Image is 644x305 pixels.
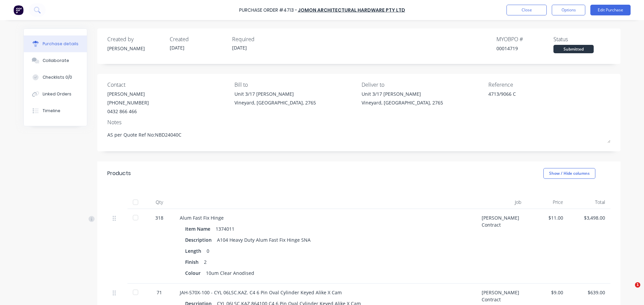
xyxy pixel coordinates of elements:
[185,224,216,234] div: Item Name
[532,289,563,296] div: $9.00
[107,118,610,126] div: Notes
[574,214,605,221] div: $3,498.00
[13,5,23,15] img: Factory
[488,81,610,89] div: Reference
[476,196,527,209] div: Job
[232,35,289,43] div: Required
[144,196,174,209] div: Qty
[543,168,595,179] button: Show / Hide columns
[24,35,87,52] button: Purchase details
[234,81,357,89] div: Bill to
[506,5,547,15] button: Close
[590,5,631,15] button: Edit Purchase
[107,169,131,177] div: Products
[24,69,87,86] button: Checklists 0/0
[476,209,527,284] div: [PERSON_NAME] Contract
[150,214,169,221] div: 318
[635,282,640,288] span: 1
[185,257,204,267] div: Finish
[552,5,585,15] button: Options
[107,45,164,52] div: [PERSON_NAME]
[217,235,311,245] div: A104 Heavy Duty Alum Fast Fix Hinge SNA
[185,235,217,245] div: Description
[496,45,553,52] div: 00014719
[43,58,69,64] div: Collaborate
[185,246,207,256] div: Length
[621,282,637,298] iframe: Intercom live chat
[180,289,471,296] div: JAH-570X-100 - CYL 06LSC.KAZ. C4 6 Pin Oval Cylinder Keyed Alike X Cam
[107,99,149,106] div: [PHONE_NUMBER]
[43,91,71,97] div: Linked Orders
[24,52,87,69] button: Collaborate
[234,90,316,97] div: Unit 3/17 [PERSON_NAME]
[569,196,610,209] div: Total
[239,7,297,14] div: Purchase Order #4713 -
[207,246,209,256] div: 0
[43,108,60,114] div: Timeline
[180,214,471,221] div: Alum Fast Fix Hinge
[170,35,227,43] div: Created
[185,268,206,278] div: Colour
[107,90,149,97] div: [PERSON_NAME]
[532,214,563,221] div: $11.00
[298,7,405,13] a: Jomon Architectural Hardware Pty Ltd
[496,35,553,43] div: MYOB PO #
[234,99,316,106] div: Vineyard, [GEOGRAPHIC_DATA], 2765
[107,108,149,115] div: 0432 866 466
[24,86,87,102] button: Linked Orders
[362,90,443,97] div: Unit 3/17 [PERSON_NAME]
[216,224,234,234] div: 1374011
[107,128,610,143] textarea: AS per Quote Ref No:NBD24040C
[488,90,572,105] textarea: 4713/9066 C
[362,99,443,106] div: Vineyard, [GEOGRAPHIC_DATA], 2765
[574,289,605,296] div: $639.00
[362,81,484,89] div: Deliver to
[43,41,78,47] div: Purchase details
[206,268,254,278] div: 10um Clear Anodised
[107,81,229,89] div: Contact
[24,102,87,119] button: Timeline
[43,74,72,80] div: Checklists 0/0
[527,196,569,209] div: Price
[553,45,594,53] div: Submitted
[150,289,169,296] div: 71
[107,35,164,43] div: Created by
[553,35,610,43] div: Status
[204,257,207,267] div: 2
